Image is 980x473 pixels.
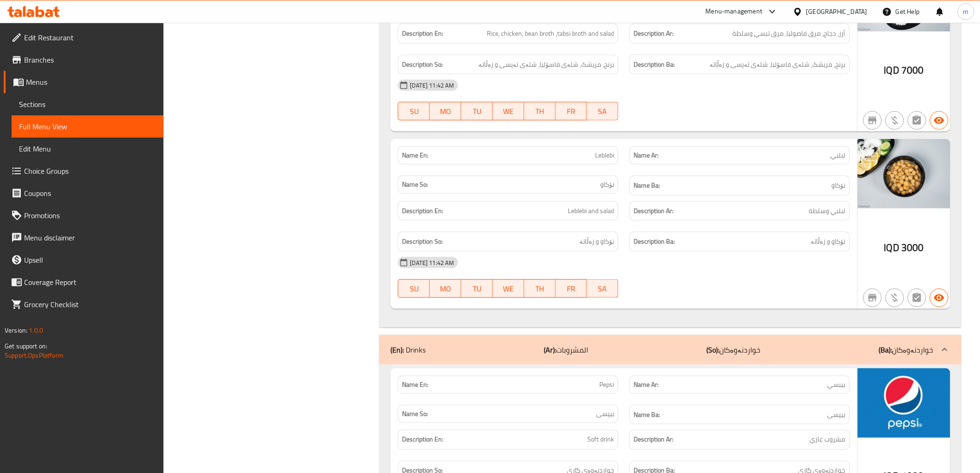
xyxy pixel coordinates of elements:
span: TH [528,282,552,296]
strong: Description En: [402,434,443,446]
strong: Description So: [402,236,443,247]
span: Soft drink [587,434,614,446]
strong: Name So: [402,409,428,419]
strong: Name So: [402,180,428,189]
button: Available [930,289,949,307]
button: SA [587,279,618,298]
div: (En): Drinks(Ar):المشروبات(So):خواردنەوەکان(Ba):خواردنەوەکان [379,335,961,365]
span: MO [433,282,458,296]
strong: Name Ar: [634,380,659,390]
span: TU [465,282,489,296]
strong: Description Ar: [634,28,673,39]
button: Not branch specific item [863,289,882,307]
b: (So): [707,343,720,357]
span: لبلبي وسلطة [809,205,846,217]
strong: Description En: [402,28,443,39]
img: Lablabi638923242415358662.jpg [858,139,950,208]
span: IQD [884,61,899,79]
a: Edit Menu [12,138,163,160]
a: Upsell [4,249,163,271]
span: نۆکاو و زەڵاتە [811,236,846,247]
span: Grocery Checklist [24,299,156,310]
button: FR [556,279,587,298]
a: Sections [12,93,163,115]
span: Get support on: [5,340,47,352]
span: SA [591,105,615,118]
strong: Name Ar: [634,151,659,160]
span: لبلبي [831,151,846,160]
span: WE [496,282,521,296]
span: Coupons [24,188,156,199]
button: MO [430,102,461,120]
span: برنج، مریشک، شلەی فاسۆلیا، شلەی تەپسی و زەڵاتە [478,59,614,70]
img: Pepsi638923243342118846.jpg [858,368,950,438]
a: Choice Groups [4,160,163,182]
span: Edit Restaurant [24,32,156,43]
a: Promotions [4,204,163,227]
a: Grocery Checklist [4,293,163,315]
strong: Name En: [402,380,428,390]
strong: Description En: [402,205,443,217]
strong: Description Ba: [634,59,675,70]
strong: Description Ba: [634,236,675,247]
strong: Description Ar: [634,434,673,446]
button: TU [461,102,493,120]
a: Edit Restaurant [4,26,163,49]
span: مشروب غازي [810,434,846,446]
strong: Description Ar: [634,205,673,217]
span: بیپسی [596,409,614,419]
span: TH [528,105,552,118]
p: خواردنەوەکان [707,344,761,355]
span: نۆکاو و زەڵاتە [579,236,614,247]
span: Sections [19,99,156,110]
button: SU [398,279,430,298]
a: Coverage Report [4,271,163,293]
span: Rice, chicken, bean broth ,tabsi broth and salad [487,28,614,39]
span: 3000 [901,239,924,257]
button: FR [556,102,587,120]
span: Full Menu View [19,121,156,132]
span: IQD [884,239,899,257]
span: Promotions [24,210,156,221]
span: Version: [5,324,27,336]
strong: Name En: [402,151,428,160]
button: MO [430,279,461,298]
strong: Name Ba: [634,180,660,191]
p: المشروبات [544,344,589,355]
span: SU [402,105,426,118]
button: WE [493,279,524,298]
span: Menu disclaimer [24,232,156,243]
strong: Name Ba: [634,409,660,421]
button: Available [930,111,949,130]
span: [DATE] 11:42 AM [406,259,458,267]
button: Not branch specific item [863,111,882,130]
p: خواردنەوەکان [879,344,934,355]
span: بیپسی [828,409,846,421]
span: FR [559,282,584,296]
a: Menus [4,71,163,93]
span: Choice Groups [24,165,156,177]
button: TU [461,279,493,298]
a: Full Menu View [12,115,163,138]
span: Menus [26,76,156,88]
span: Leblebi [595,151,614,160]
span: Edit Menu [19,143,156,154]
button: WE [493,102,524,120]
a: Support.OpsPlatform [5,349,63,361]
b: (En): [390,343,404,357]
b: (Ba): [879,343,892,357]
span: 1.0.0 [29,324,43,336]
button: SU [398,102,430,120]
p: Drinks [390,344,426,355]
strong: Description So: [402,59,443,70]
span: Pepsi [599,380,614,390]
button: Not has choices [908,289,926,307]
button: Not has choices [908,111,926,130]
span: MO [433,105,458,118]
span: Upsell [24,254,156,265]
b: (Ar): [544,343,557,357]
button: TH [524,102,556,120]
span: نۆکاو [600,180,614,189]
button: TH [524,279,556,298]
div: [GEOGRAPHIC_DATA] [806,6,867,17]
